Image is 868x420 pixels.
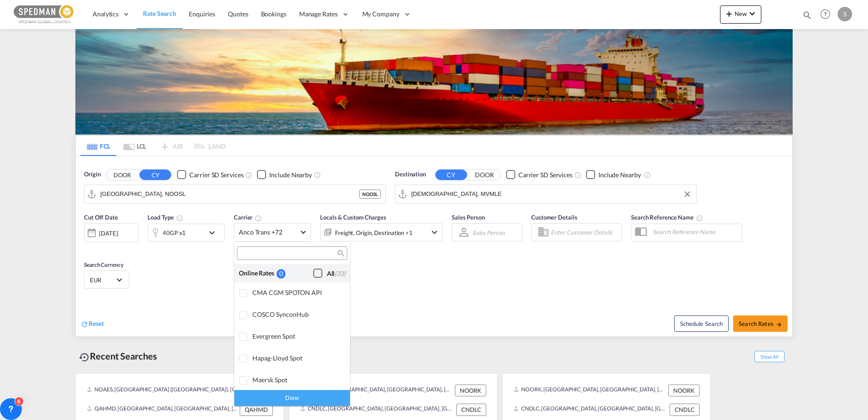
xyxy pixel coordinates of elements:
div: COSCO SynconHub [252,310,343,318]
div: All [327,269,345,278]
md-checkbox: Checkbox No Ink [313,269,345,278]
div: Done [234,390,350,406]
div: Hapag-Lloyd Spot [252,354,343,362]
div: CMA CGM SPOTON API [252,289,343,296]
div: Maersk Spot [252,376,343,384]
span: (33) [335,270,345,277]
md-icon: icon-magnify [337,250,344,257]
div: 0 [276,269,286,279]
div: Evergreen Spot [252,332,343,340]
div: Online Rates [239,269,276,278]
